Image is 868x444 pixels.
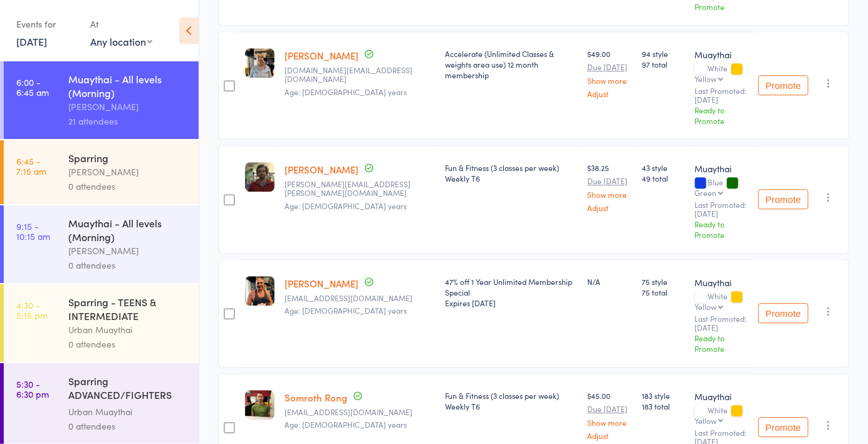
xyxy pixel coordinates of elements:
span: 183 total [642,401,685,411]
div: White [695,406,748,425]
time: 4:30 - 5:15 pm [16,300,48,320]
div: White [695,292,748,311]
div: 47% off 1 Year Unlimited Membership Special [445,276,577,308]
div: Ready to Promote [695,105,748,126]
div: Muaythai - All levels (Morning) [68,216,188,244]
div: 0 attendees [68,419,188,433]
button: Promote [758,417,808,437]
a: Adjust [587,204,632,212]
a: 9:15 -10:15 amMuaythai - All levels (Morning)[PERSON_NAME]0 attendees [4,205,199,283]
time: 6:00 - 6:45 am [16,77,49,97]
div: Muaythai [695,48,748,61]
a: Somroth Rong [285,391,347,404]
div: $49.00 [587,48,632,98]
div: $45.00 [587,390,632,440]
div: 0 attendees [68,337,188,351]
div: Accelerate (Unlimited Classes & weights area use) 12 month membership [445,48,577,80]
div: Fun & Fitness (3 classes per week) Weekly T6 [445,162,577,183]
div: Ready to Promote [695,333,748,354]
div: Yellow [695,416,717,425]
img: image1733214134.png [245,276,275,306]
div: Muaythai [695,276,748,289]
span: 75 style [642,276,685,287]
div: Any location [90,34,152,48]
div: [PERSON_NAME] [68,100,188,114]
a: [PERSON_NAME] [285,163,358,176]
a: [PERSON_NAME] [285,49,358,62]
time: 6:45 - 7:15 am [16,156,46,176]
div: Yellow [695,302,717,311]
div: Fun & Fitness (3 classes per week) Weekly T6 [445,390,577,411]
small: Due [DATE] [587,63,632,71]
a: [PERSON_NAME] [285,277,358,290]
span: 49 total [642,173,685,183]
a: 6:45 -7:15 amSparring[PERSON_NAME]0 attendees [4,140,199,204]
a: 4:30 -5:15 pmSparring - TEENS & INTERMEDIATEUrban Muaythai0 attendees [4,284,199,362]
a: [DATE] [16,34,47,48]
div: 21 attendees [68,114,188,128]
a: Show more [587,190,632,199]
div: Ready to Promote [695,219,748,240]
small: Due [DATE] [587,177,632,185]
small: Due [DATE] [587,405,632,413]
img: image1736751607.png [245,48,275,78]
a: 5:30 -6:30 pmSparring ADVANCED/FIGHTERS (Invite only)Urban Muaythai0 attendees [4,363,199,444]
div: Muaythai [695,390,748,403]
div: [PERSON_NAME] [68,165,188,179]
a: 6:00 -6:45 amMuaythai - All levels (Morning)[PERSON_NAME]21 attendees [4,61,199,139]
a: Show more [587,418,632,426]
span: Age: [DEMOGRAPHIC_DATA] years [285,86,407,97]
div: 0 attendees [68,179,188,194]
span: 183 style [642,390,685,401]
img: image1534235608.png [245,162,275,192]
div: Urban Muaythai [68,323,188,337]
small: fcottonaro@bigpond.com.au [285,294,435,302]
span: Age: [DEMOGRAPHIC_DATA] years [285,305,407,316]
div: Blue [695,178,748,197]
div: Events for [16,14,78,34]
div: Sparring ADVANCED/FIGHTERS (Invite only) [68,374,188,405]
div: At [90,14,152,34]
div: [PERSON_NAME] [68,244,188,258]
small: somroth@pm.me [285,408,435,416]
small: Agakos.au@gmail.com [285,66,435,84]
time: 9:15 - 10:15 am [16,221,50,241]
small: Last Promoted: [DATE] [695,86,748,105]
span: Age: [DEMOGRAPHIC_DATA] years [285,200,407,211]
a: Adjust [587,90,632,98]
div: Muaythai [695,162,748,175]
button: Promote [758,75,808,95]
button: Promote [758,189,808,209]
div: White [695,64,748,83]
span: 94 style [642,48,685,59]
small: Last Promoted: [DATE] [695,314,748,333]
div: $38.25 [587,162,632,212]
span: 75 total [642,287,685,297]
div: 0 attendees [68,258,188,272]
div: N/A [587,276,632,287]
button: Promote [758,303,808,323]
span: Age: [DEMOGRAPHIC_DATA] years [285,419,407,430]
time: 5:30 - 6:30 pm [16,379,49,399]
div: Muaythai - All levels (Morning) [68,72,188,100]
div: Yellow [695,75,717,83]
img: image1685504286.png [245,390,275,420]
a: Adjust [587,431,632,440]
span: 97 total [642,59,685,70]
small: Last Promoted: [DATE] [695,200,748,219]
div: Urban Muaythai [68,405,188,419]
small: Coady.james@live.com.au [285,180,435,198]
a: Show more [587,76,632,85]
div: Green [695,188,717,197]
span: 43 style [642,162,685,173]
div: Sparring [68,151,188,165]
div: Sparring - TEENS & INTERMEDIATE [68,295,188,323]
div: Expires [DATE] [445,297,577,308]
